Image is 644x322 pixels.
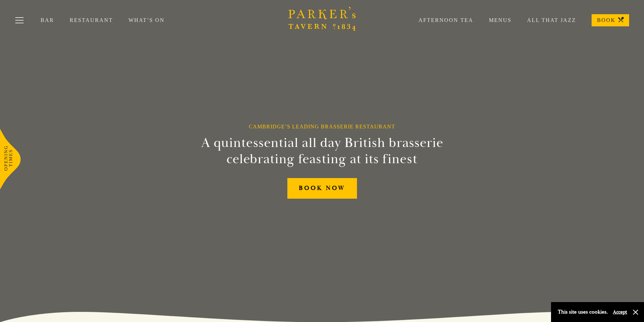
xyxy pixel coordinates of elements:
a: BOOK NOW [287,178,357,199]
button: Close and accept [632,309,639,316]
p: This site uses cookies. [558,307,608,317]
h2: A quintessential all day British brasserie celebrating feasting at its finest [168,135,476,167]
button: Accept [613,309,627,315]
h1: Cambridge’s Leading Brasserie Restaurant [249,123,395,130]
